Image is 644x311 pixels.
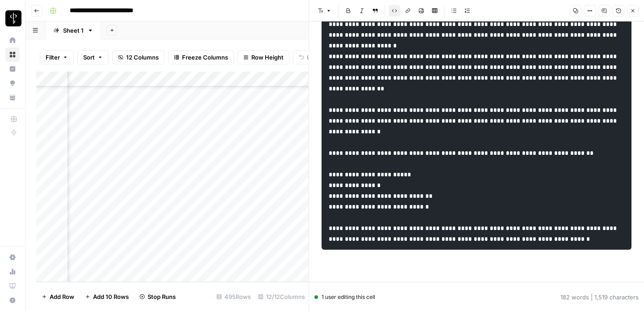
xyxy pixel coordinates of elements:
[50,292,74,301] span: Add Row
[213,290,254,304] div: 495 Rows
[5,264,20,279] a: Usage
[93,292,129,301] span: Add 10 Rows
[5,7,20,30] button: Workspace: LP Production Workloads
[40,50,74,64] button: Filter
[46,21,101,39] a: Sheet 1
[560,293,639,302] div: 182 words | 1,519 characters
[5,250,20,264] a: Settings
[46,53,60,62] span: Filter
[5,47,20,62] a: Browse
[112,50,165,64] button: 12 Columns
[5,10,21,26] img: LP Production Workloads Logo
[5,62,20,76] a: Insights
[80,290,134,304] button: Add 10 Rows
[168,50,234,64] button: Freeze Columns
[5,279,20,293] a: Learning Hub
[5,293,20,307] button: Help + Support
[36,290,80,304] button: Add Row
[182,53,228,62] span: Freeze Columns
[83,53,95,62] span: Sort
[5,90,20,105] a: Your Data
[148,292,176,301] span: Stop Runs
[63,26,84,35] div: Sheet 1
[314,293,375,301] div: 1 user editing this cell
[77,50,109,64] button: Sort
[126,53,159,62] span: 12 Columns
[251,53,284,62] span: Row Height
[5,33,20,47] a: Home
[5,76,20,90] a: Opportunities
[254,290,309,304] div: 12/12 Columns
[237,50,289,64] button: Row Height
[293,50,328,64] button: Undo
[134,290,181,304] button: Stop Runs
